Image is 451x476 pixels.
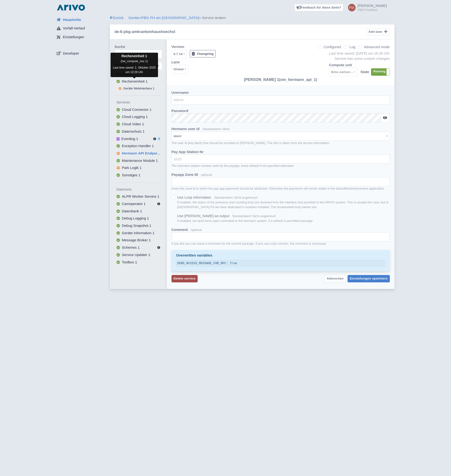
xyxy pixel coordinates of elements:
[115,229,162,237] button: Geräte Information 1
[197,52,214,56] span: Changelog
[177,195,211,199] span: Use Loop Information
[141,16,199,20] a: PBG PH am [GEOGRAPHIC_DATA]
[121,54,147,58] strong: Recheneinheit 1
[176,253,213,258] label: Overwritten variables
[122,209,142,213] span: Datenbank 1
[172,186,390,191] small: Insert the zone id to which the pay app payments should be attributed. Otherwise the payments wil...
[115,251,162,259] button: Service Updater 1
[202,127,229,131] small: Standardwert: ident
[122,224,151,228] span: Debug Snapshot 1
[122,216,149,220] span: Debug Logging 1
[115,215,162,222] button: Debug Logging 1
[53,33,110,42] a: Einstellungen
[115,106,162,113] button: Cloud Connector 1
[201,173,212,177] span: optional
[174,51,183,57] div: 0.7.14
[122,159,158,163] span: Maintenance Module 1
[329,62,352,68] label: Compute unit
[348,275,390,282] button: Einstellungen speichern
[358,4,387,8] span: [PERSON_NAME]
[115,150,162,157] button: Hermann API Endpoint 1
[115,44,125,50] label: Suche
[115,128,162,135] button: Datenschutz 1
[174,133,181,139] div: ident
[122,231,155,235] span: Geräte Information 1
[244,78,279,82] span: [PERSON_NAME] 1
[115,142,162,150] button: Exception Handler 1
[371,69,390,75] label: Running
[122,173,140,177] span: Sonstiges 1
[115,30,175,34] h5: de-6-pbg-amkrankenhaushoechst
[122,194,159,198] span: ALPR Worker Service 1
[172,60,180,65] label: Lane
[115,193,162,200] button: ALPR Worker Service 1
[63,26,85,31] span: Vorfall-Verlauf
[122,115,148,119] span: Cloud Logging 1
[172,154,390,163] input: 2020
[360,69,369,75] label: State
[122,79,148,83] span: Recheneinheit 1
[177,200,390,209] small: If enabled, the status of the presence and counting loop are received from the interface and prov...
[172,126,200,132] label: Hermann user id
[177,214,229,218] span: Use [PERSON_NAME] as output
[122,253,150,257] span: Service Updater 1
[371,68,390,76] div: RunningStopped
[122,166,142,170] span: Park Logik 1
[324,45,341,49] span: Configured
[174,66,184,72] div: Global
[110,15,395,21] div: > > Service ändern
[63,34,84,40] span: Einstellungen
[122,238,151,242] span: Message Broker 1
[115,222,162,229] button: Debug Snapshot 1
[294,4,344,11] a: Feedback für diese Seite?
[358,8,387,11] small: PBG Frankfurt
[115,157,162,164] button: Maintenance Module 1
[115,121,162,128] button: Cloud Video 1
[366,28,390,36] button: Add lane
[191,228,202,232] span: optional
[122,202,146,206] span: Camoperator 1
[172,163,390,168] small: The hermann station number used by the payapp, leave default if not specified otherwise
[115,259,162,266] button: Toolbox 1
[122,260,137,264] span: Toolbox 1
[350,277,387,280] span: Einstellungen speichern
[232,214,276,218] small: Standardwert: Nicht angekreuzt
[115,164,162,172] button: Park Logik 1
[115,244,162,251] button: Schemes 1
[172,149,204,155] label: Pay App Station Nr
[172,108,188,114] label: Password
[115,172,162,179] button: Sonstiges 1
[110,16,124,20] a: Zurück
[214,196,258,199] small: Standardwert: Nicht angekreuzt
[327,277,344,280] span: Abbrechen
[115,237,162,244] button: Message Broker 1
[53,15,110,24] a: Hauptseite
[325,275,346,282] button: Abbrechen
[121,137,138,141] span: Eventlog 1
[345,4,387,11] a: [PERSON_NAME] PBG Frankfurt
[176,260,385,266] code: SEND_ACCESS_MESSAGE_FOR_RPC: True
[121,60,148,63] small: (hw_compute_nuc 1)
[115,135,162,143] button: Eventlog 1
[172,172,198,177] label: Payapp Zone ID
[53,24,110,33] a: Vorfall-Verlauf
[172,44,184,50] label: Version
[368,30,382,33] span: Add lane
[122,144,154,148] span: Exception Handler 1
[115,85,162,92] button: Geräte Webinterface 1
[177,219,313,223] small: If enabled, we send force open command to the hermann system, if a vehicle is permitted passage
[329,51,390,56] div: Last time saved: [DATE] um 16:26 Uhr
[172,275,198,282] button: Delete service
[115,113,162,121] button: Cloud Logging 1
[349,45,355,49] span: Log
[331,69,353,75] div: Bitte wählen...
[172,241,390,246] small: If you like you can leave a comment for the current package. If you use a dev version, the commen...
[112,65,156,74] div: Last time saved: 1. Oktober 2025 um 13:29 Uhr
[116,187,162,192] label: Daemons
[63,17,81,23] span: Hauptseite
[279,78,317,82] span: (om_hermann_api_1)
[122,151,163,155] span: Hermann API Endpoint 1
[190,50,216,57] button: Changelog
[129,16,139,20] a: Geräte
[122,122,144,126] span: Cloud Video 1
